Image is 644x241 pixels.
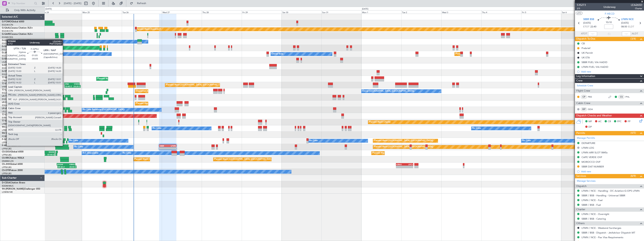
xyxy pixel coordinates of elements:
[282,10,322,14] div: Sat 30
[2,129,13,132] a: LFMD/CEQ
[2,101,10,103] span: LX-GBH
[2,27,11,29] span: G-GAAL
[2,138,10,141] span: F-GPNJ
[2,39,31,41] a: G-LEAXCessna Citation XLS
[582,160,600,163] div: MOROCCO OVF
[72,83,79,85] div: VHHH
[582,142,595,145] div: DEPARTURE
[603,5,616,9] div: Underway
[2,58,22,60] a: G-SPCYLegacy 650
[2,21,24,23] a: G-FOMOGlobal 6000
[630,37,636,41] span: (3/4)
[321,10,361,14] div: Sun 31
[2,85,13,88] a: VHHH/HKG
[2,163,10,165] span: CS-JHH
[2,114,10,116] span: T7-DYN
[136,101,178,106] div: Planned Maint Nice ([GEOGRAPHIC_DATA])
[2,104,13,107] a: EDLW/DTM
[621,25,627,29] span: 08:50
[582,156,602,159] div: CAPE VERDE OVF
[581,107,587,111] div: ISP
[598,120,602,124] span: AC
[136,88,198,94] div: Unplanned Maint [GEOGRAPHIC_DATA] ([GEOGRAPHIC_DATA])
[66,163,75,166] div: KRNO
[2,89,22,91] a: T7-LZZIPraetor 600
[2,154,12,156] a: LFPB/LBG
[2,21,11,23] span: G-FOMO
[628,120,630,124] span: FP
[134,2,150,5] span: Refresh
[2,33,11,35] span: G-GARE
[582,61,607,64] div: SBBR FUEL VIA HADID
[65,83,72,85] div: LTBA
[588,120,592,124] span: MF
[47,151,55,153] div: EGGW
[2,23,13,26] a: EGGW/LTN
[2,107,11,110] span: LX-AOA
[2,120,9,122] span: T7-EMI
[162,10,202,14] div: Wed 27
[122,10,162,14] div: Tue 26
[441,10,481,14] div: Wed 3
[73,85,80,87] div: 23:25 Z
[2,58,10,60] span: G-SPCY
[2,169,23,172] a: CS-DTRFalcon 2000
[628,25,634,29] span: ELDT
[588,125,592,129] span: DP
[630,174,636,178] span: (8/9)
[582,165,604,168] div: SBBR DAT NUMBER
[153,126,161,131] div: No Crew
[617,120,621,124] span: FFC
[631,7,642,10] span: Charter
[576,114,612,118] span: Dispatch Checks and Weather
[581,70,642,73] div: Add new
[606,21,612,24] span: 10:10
[588,95,596,99] a: PBS
[576,79,583,83] span: Crew
[396,166,405,168] div: -
[577,7,586,10] span: 2/5
[2,64,11,66] span: G-ENRG
[582,212,609,216] a: LFMN / NCE - Overnight
[2,188,40,190] a: 9H-[PERSON_NAME]Challenger 850
[576,174,586,178] span: Services
[582,217,606,220] a: SBBR / BSB - Catering
[405,166,413,168] div: -
[2,160,14,163] a: DNMM/LOS
[2,52,11,54] span: G-JAGA
[577,179,596,183] a: Manage Services
[576,37,595,41] span: Dispatch To-Dos
[2,114,26,116] a: T7-DYNChallenger 604
[309,138,318,144] div: No Crew
[2,27,33,29] a: G-GAALCessna Citation XLS+
[45,8,52,11] div: [DATE]
[82,10,122,14] div: Mon 25
[74,144,83,150] div: No Crew
[582,42,585,45] div: CB
[2,52,24,54] a: G-JAGAPhenom 300
[2,36,13,39] a: EGNR/CEG
[2,89,10,91] span: T7-LZZI
[2,83,19,85] a: T7-FFIFalcon 7X
[522,138,531,144] div: No Crew
[2,182,25,184] a: D-CESACitation Bravo
[576,184,587,188] span: Dispatch
[582,189,639,192] a: LFMN / NCE - Handling - DC Aviation-G-OPS LFMN
[83,107,125,113] div: No Crew Barcelona ([GEOGRAPHIC_DATA])
[2,188,24,190] span: 9H-[PERSON_NAME]
[630,131,636,135] span: (4/5)
[590,25,596,29] span: 22:40
[576,131,585,135] span: Permits
[2,79,10,82] a: LTBA/ISL
[2,48,12,51] a: EGLF/FAB
[2,145,10,147] span: F-HECD
[396,163,405,166] div: KRNO
[2,135,12,138] a: FCBB/BZV
[166,82,229,88] div: Planned Maint [GEOGRAPHIC_DATA] ([GEOGRAPHIC_DATA] Intl)
[2,166,12,169] a: LFPB/LBG
[2,70,27,72] a: G-VNORChallenger 650
[582,194,625,197] a: SBBR / BSB - Handling - Universal SBBR
[2,61,12,63] a: LGAV/ATH
[168,145,176,147] div: LFMN
[582,203,601,206] a: SBBR / BSB - Fuel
